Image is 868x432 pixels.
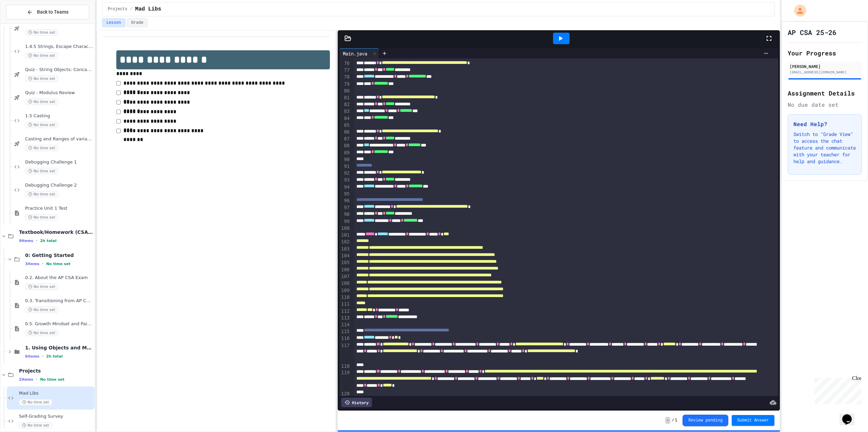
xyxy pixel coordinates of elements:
[6,5,89,19] button: Back to Teams
[788,88,862,98] h2: Assignment Details
[339,60,351,67] div: 76
[339,191,351,197] div: 95
[25,321,93,327] span: 0.5. Growth Mindset and Pair Programming
[339,253,351,259] div: 104
[339,308,351,315] div: 112
[339,259,351,266] div: 105
[42,261,43,266] span: •
[788,48,862,58] h2: Your Progress
[339,170,351,177] div: 92
[25,75,58,82] span: No time set
[25,262,39,266] span: 3 items
[339,211,351,218] div: 98
[25,136,93,142] span: Casting and Ranges of variables - Quiz
[339,391,351,397] div: 120
[339,335,351,342] div: 116
[339,122,351,129] div: 85
[339,48,379,58] div: Main.java
[3,3,47,43] div: Chat with us now!Close
[341,398,372,407] div: History
[19,391,93,396] span: Mad Libs
[339,322,351,328] div: 114
[672,418,674,423] span: /
[25,206,93,211] span: Practice Unit 1 Test
[339,218,351,225] div: 99
[339,369,351,390] div: 119
[339,280,351,287] div: 108
[25,90,93,96] span: Quiz - Modulus Review
[25,252,93,258] span: 0: Getting Started
[25,113,93,119] span: 1.5 Casting
[25,191,58,197] span: No time set
[25,354,39,359] span: 6 items
[40,239,57,243] span: 2h total
[25,307,58,313] span: No time set
[339,115,351,122] div: 84
[25,275,93,281] span: 0.2. About the AP CSA Exam
[25,145,58,151] span: No time set
[339,301,351,308] div: 111
[339,81,351,88] div: 79
[36,377,37,382] span: •
[339,239,351,245] div: 102
[339,150,351,156] div: 89
[788,28,836,37] h1: AP CSA 25-26
[339,136,351,142] div: 87
[339,363,351,370] div: 118
[25,99,58,105] span: No time set
[339,94,351,101] div: 81
[19,422,52,429] span: No time set
[339,142,351,149] div: 88
[339,74,351,81] div: 78
[25,183,93,188] span: Debugging Challenge 2
[339,315,351,322] div: 113
[339,328,351,335] div: 115
[339,163,351,170] div: 91
[665,417,670,424] span: -
[675,418,677,423] span: 1
[339,225,351,232] div: 100
[25,330,58,336] span: No time set
[339,156,351,163] div: 90
[25,168,58,174] span: No time set
[19,239,33,243] span: 9 items
[737,418,769,423] span: Submit Answer
[840,405,861,425] iframe: chat widget
[339,129,351,136] div: 86
[25,214,58,221] span: No time set
[339,273,351,280] div: 107
[339,197,351,204] div: 96
[108,6,127,12] span: Projects
[339,108,351,115] div: 83
[19,414,93,419] span: Self-Grading Survey
[25,67,93,73] span: Quiz - String Objects: Concatenation, Literals, and More
[25,52,58,59] span: No time set
[339,67,351,74] div: 77
[25,29,58,36] span: No time set
[339,204,351,211] div: 97
[19,368,93,374] span: Projects
[25,345,93,351] span: 1. Using Objects and Methods
[790,63,860,69] div: [PERSON_NAME]
[339,342,351,363] div: 117
[130,6,132,12] span: /
[25,159,93,165] span: Debugging Challenge 1
[135,5,161,13] span: Mad Libs
[793,131,856,165] p: Switch to "Grade View" to access the chat feature and communicate with your teacher for help and ...
[25,44,93,50] span: 1.4.5 Strings, Escape Characters, and [PERSON_NAME]
[46,354,63,359] span: 2h total
[683,415,728,426] button: Review pending
[793,120,856,128] h3: Need Help?
[732,415,774,426] button: Submit Answer
[339,232,351,239] div: 101
[25,283,58,290] span: No time set
[339,266,351,273] div: 106
[812,375,861,404] iframe: chat widget
[788,101,862,109] div: No due date set
[19,377,33,382] span: 2 items
[36,238,37,243] span: •
[19,229,93,235] span: Textbook/Homework (CSAwesome)
[339,101,351,108] div: 82
[127,18,148,27] button: Grade
[42,353,43,359] span: •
